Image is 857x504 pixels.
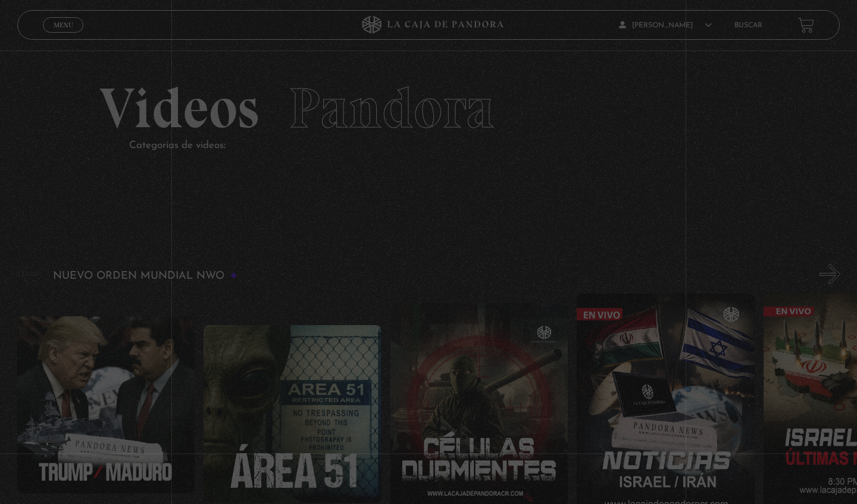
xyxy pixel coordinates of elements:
button: Previous [17,264,38,285]
span: Pandora [289,74,495,142]
span: [PERSON_NAME] [619,21,712,29]
button: Next [820,264,840,285]
a: Buscar [734,22,762,29]
span: Cerrar [49,31,77,40]
a: View your shopping cart [798,17,814,33]
p: Categorías de videos: [129,137,758,155]
h2: Videos [99,80,758,137]
h3: Nuevo Orden Mundial NWO [53,270,237,282]
span: Menu [54,21,73,29]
